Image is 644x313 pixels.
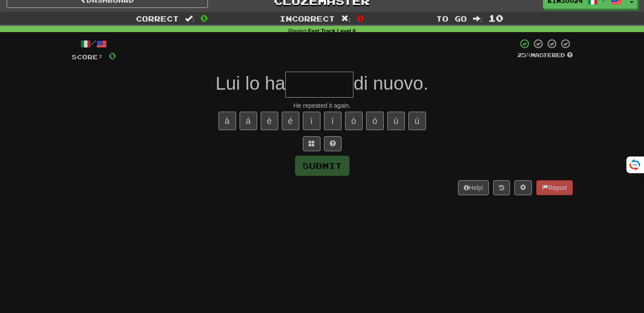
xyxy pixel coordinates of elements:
span: di nuovo. [353,73,428,94]
span: To go [436,14,467,23]
div: Mastered [517,51,573,59]
span: 0 [109,50,116,61]
button: Round history (alt+y) [493,180,510,195]
button: Switch sentence to multiple choice alt+p [303,136,320,151]
span: : [473,15,483,22]
button: Single letter hint - you only get 1 per sentence and score half the points! alt+h [324,136,342,151]
span: Correct [136,14,179,23]
button: á [240,112,257,130]
span: Score: [72,53,103,61]
button: ì [303,112,320,130]
span: 25 % [517,51,531,58]
span: : [185,15,195,22]
button: è [261,112,278,130]
button: é [282,112,299,130]
span: Incorrect [280,14,335,23]
span: Lui lo ha [215,73,285,94]
button: ú [408,112,426,130]
button: Help! [458,180,489,195]
button: Submit [295,156,349,176]
button: ó [366,112,384,130]
div: / [72,38,116,49]
span: 0 [357,13,364,23]
span: : [341,15,351,22]
button: ù [387,112,405,130]
div: He repeated it again. [72,101,573,110]
button: ò [345,112,363,130]
span: 0 [200,13,208,23]
span: 10 [488,13,503,23]
button: à [218,112,236,130]
strong: Fast Track Level 6 [308,28,356,34]
button: í [324,112,342,130]
button: Report [536,180,572,195]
